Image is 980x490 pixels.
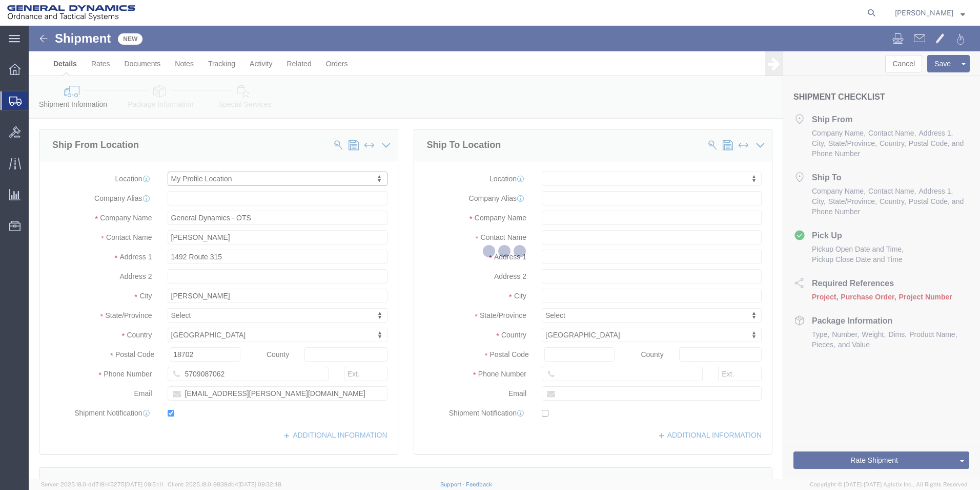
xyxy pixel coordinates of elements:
span: Mark Bradley [895,7,953,18]
a: Support [440,481,466,487]
a: Feedback [466,481,492,487]
span: [DATE] 09:51:11 [125,481,163,487]
span: Copyright © [DATE]-[DATE] Agistix Inc., All Rights Reserved [810,480,968,489]
span: Client: 2025.18.0-9839db4 [168,481,281,487]
span: [DATE] 09:32:48 [238,481,281,487]
span: Server: 2025.18.0-dd719145275 [41,481,163,487]
button: [PERSON_NAME] [894,7,966,19]
img: logo [7,5,135,21]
